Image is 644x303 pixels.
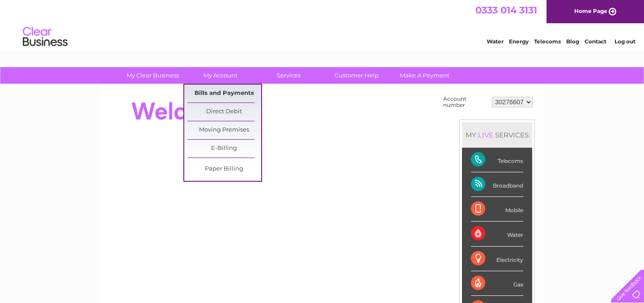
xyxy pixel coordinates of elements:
[475,4,537,16] a: 0333 014 3131
[187,121,261,139] a: Moving Premises
[471,222,523,246] div: Water
[187,140,261,158] a: E-Billing
[614,38,636,45] a: Log out
[22,23,68,51] img: logo.png
[509,38,529,45] a: Energy
[471,197,523,222] div: Mobile
[441,94,490,111] td: Account number
[476,131,495,139] div: LIVE
[462,122,532,148] div: MY SERVICES
[487,38,504,45] a: Water
[111,5,534,43] div: Clear Business is a trading name of Verastar Limited (registered in [GEOGRAPHIC_DATA] No. 3667643...
[116,67,190,84] a: My Clear Business
[585,38,606,45] a: Contact
[471,247,523,271] div: Electricity
[320,67,394,84] a: Customer Help
[184,67,258,84] a: My Account
[566,38,579,45] a: Blog
[187,103,261,121] a: Direct Debit
[187,160,261,178] a: Paper Billing
[388,67,462,84] a: Make A Payment
[187,85,261,102] a: Bills and Payments
[534,38,561,45] a: Telecoms
[471,148,523,172] div: Telecoms
[252,67,326,84] a: Services
[471,271,523,296] div: Gas
[471,172,523,197] div: Broadband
